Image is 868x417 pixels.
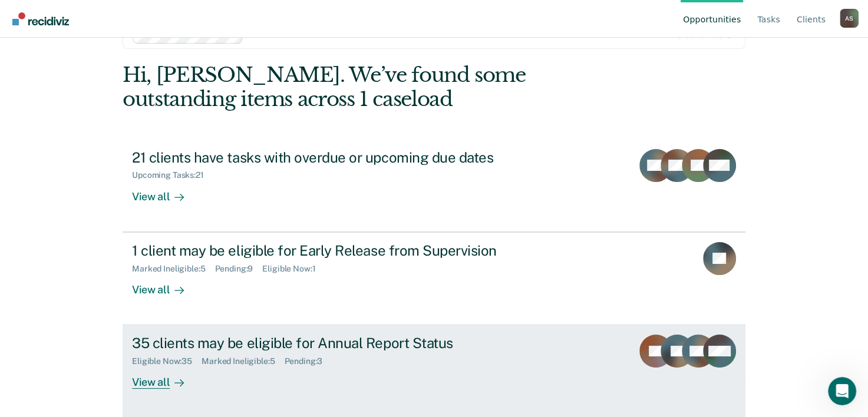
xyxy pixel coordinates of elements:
div: View all [132,273,198,296]
div: View all [132,180,198,203]
div: Pending : 3 [284,356,332,366]
a: 21 clients have tasks with overdue or upcoming due datesUpcoming Tasks:21View all [123,140,745,232]
div: Eligible Now : 1 [262,264,325,274]
div: A S [840,9,859,28]
iframe: Intercom live chat [828,377,856,405]
div: Eligible Now : 35 [132,356,202,366]
button: Profile dropdown button [840,9,859,28]
div: 1 client may be eligible for Early Release from Supervision [132,242,546,259]
div: Upcoming Tasks : 21 [132,170,213,180]
div: 35 clients may be eligible for Annual Report Status [132,335,546,352]
a: 1 client may be eligible for Early Release from SupervisionMarked Ineligible:5Pending:9Eligible N... [123,232,745,325]
div: 21 clients have tasks with overdue or upcoming due dates [132,149,546,166]
div: View all [132,366,198,389]
div: Marked Ineligible : 5 [202,356,284,366]
div: Marked Ineligible : 5 [132,264,214,274]
div: Pending : 9 [215,264,263,274]
img: Recidiviz [12,12,69,25]
div: Hi, [PERSON_NAME]. We’ve found some outstanding items across 1 caseload [123,63,621,111]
